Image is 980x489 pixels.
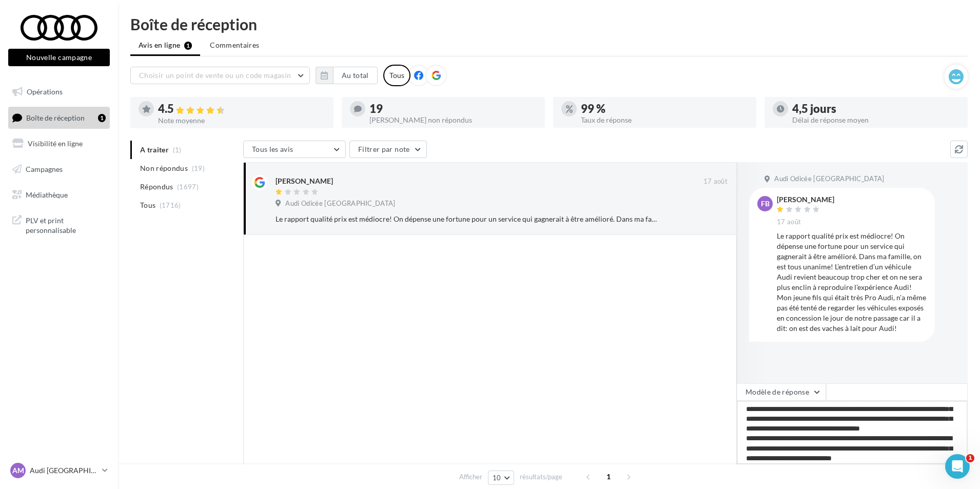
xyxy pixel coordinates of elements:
[349,141,427,158] button: Filtrer par note
[12,465,24,476] span: AM
[8,49,110,66] button: Nouvelle campagne
[8,461,110,480] a: AM Audi [GEOGRAPHIC_DATA]
[252,145,293,153] span: Tous les avis
[160,201,181,209] span: (1716)
[6,184,112,206] a: Médiathèque
[761,199,770,209] span: FB
[520,472,562,482] span: résultats/page
[792,103,959,114] div: 4,5 jours
[140,200,155,210] span: Tous
[276,214,661,224] div: Le rapport qualité prix est médiocre! On dépense une fortune pour un service qui gagnerait à être...
[6,159,112,180] a: Campagnes
[158,103,325,115] div: 4.5
[792,116,959,124] div: Délai de réponse moyen
[493,474,501,482] span: 10
[140,163,188,173] span: Non répondus
[369,103,537,114] div: 19
[27,87,63,96] span: Opérations
[333,67,378,84] button: Au total
[6,107,112,129] a: Boîte de réception1
[26,165,63,173] span: Campagnes
[945,454,970,479] iframe: Intercom live chat
[777,231,927,334] div: Le rapport qualité prix est médiocre! On dépense une fortune pour un service qui gagnerait à être...
[192,164,205,172] span: (19)
[316,67,378,84] button: Au total
[276,176,333,186] div: [PERSON_NAME]
[26,213,106,236] span: PLV et print personnalisable
[6,81,112,103] a: Opérations
[285,199,395,208] span: Audi Odicée [GEOGRAPHIC_DATA]
[158,117,325,124] div: Note moyenne
[26,113,85,122] span: Boîte de réception
[243,141,346,158] button: Tous les avis
[459,472,482,482] span: Afficher
[737,383,826,401] button: Modèle de réponse
[6,133,112,154] a: Visibilité en ligne
[774,174,884,184] span: Audi Odicée [GEOGRAPHIC_DATA]
[130,16,968,32] div: Boîte de réception
[600,468,617,485] span: 1
[383,65,410,86] div: Tous
[177,183,199,191] span: (1697)
[581,103,748,114] div: 99 %
[139,71,291,80] span: Choisir un point de vente ou un code magasin
[703,177,728,186] span: 17 août
[140,182,173,192] span: Répondus
[488,471,514,485] button: 10
[28,139,83,148] span: Visibilité en ligne
[98,114,106,122] div: 1
[369,116,537,124] div: [PERSON_NAME] non répondus
[777,218,801,227] span: 17 août
[581,116,748,124] div: Taux de réponse
[30,465,98,476] p: Audi [GEOGRAPHIC_DATA]
[777,196,834,203] div: [PERSON_NAME]
[966,454,974,462] span: 1
[26,190,68,199] span: Médiathèque
[6,209,112,240] a: PLV et print personnalisable
[210,40,259,50] span: Commentaires
[130,67,310,84] button: Choisir un point de vente ou un code magasin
